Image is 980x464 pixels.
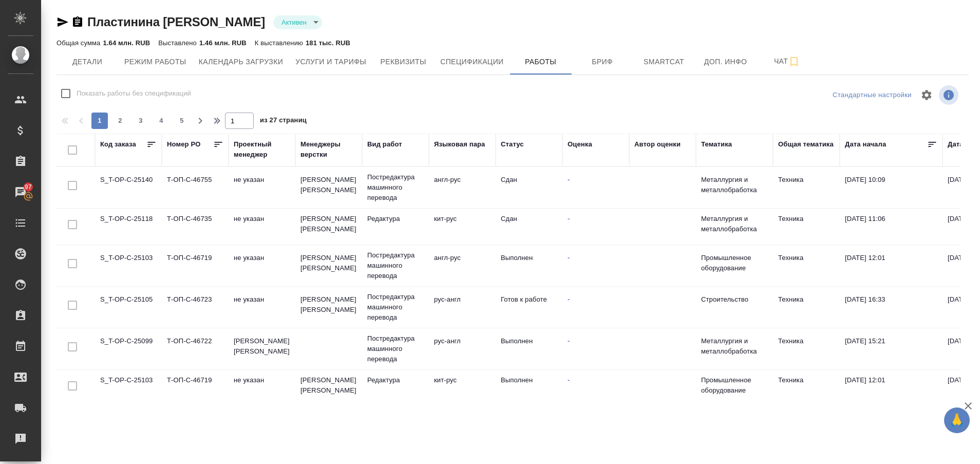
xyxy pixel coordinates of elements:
[103,39,150,47] p: 1.64 млн. RUB
[199,55,284,68] span: Календарь загрузки
[634,139,681,150] div: Автор оценки
[778,139,834,150] div: Общая тематика
[434,139,485,150] div: Языковая пара
[701,294,768,305] p: Строительство
[255,39,306,47] p: К выставлению
[701,55,750,68] span: Доп. инфо
[295,55,366,68] span: Услуги и тарифы
[367,214,424,224] p: Редактура
[100,139,136,150] div: Код заказа
[501,139,524,150] div: Статус
[788,55,800,68] svg: Подписаться
[578,55,627,68] span: Бриф
[3,179,39,205] a: 97
[568,376,570,384] a: -
[300,139,357,160] div: Менеджеры верстки
[701,214,768,234] p: Металлургия и металлобработка
[429,170,496,206] td: англ-рус
[158,39,199,47] p: Выставлено
[429,331,496,367] td: рус-англ
[295,370,362,406] td: [PERSON_NAME] [PERSON_NAME]
[773,331,840,367] td: Техника
[273,15,322,29] div: Активен
[112,113,128,129] button: 2
[153,113,169,129] button: 4
[773,209,840,245] td: Техника
[162,331,229,367] td: Т-ОП-С-46722
[568,139,592,150] div: Оценка
[124,55,186,68] span: Режим работы
[496,209,562,245] td: Сдан
[229,170,295,206] td: не указан
[948,410,966,431] span: 🙏
[229,370,295,406] td: не указан
[773,289,840,325] td: Техника
[367,292,424,323] p: Постредактура машинного перевода
[87,15,265,29] a: Пластинина [PERSON_NAME]
[71,16,84,28] button: Скопировать ссылку
[18,182,38,192] span: 97
[174,113,190,129] button: 5
[440,55,503,68] span: Спецификации
[840,248,943,284] td: [DATE] 12:01
[95,289,162,325] td: S_T-OP-C-25105
[367,333,424,364] p: Постредактура машинного перевода
[306,39,350,47] p: 181 тыс. RUB
[133,113,149,129] button: 3
[133,116,149,126] span: 3
[295,289,362,325] td: [PERSON_NAME] [PERSON_NAME]
[278,18,310,27] button: Активен
[367,172,424,203] p: Постредактура машинного перевода
[162,170,229,206] td: Т-ОП-С-46755
[939,85,960,105] span: Посмотреть информацию
[162,370,229,406] td: Т-ОП-С-46719
[516,55,566,68] span: Работы
[153,116,169,126] span: 4
[95,209,162,245] td: S_T-OP-C-25118
[229,209,295,245] td: не указан
[229,289,295,325] td: не указан
[367,139,402,150] div: Вид работ
[174,116,190,126] span: 5
[701,139,732,150] div: Тематика
[840,289,943,325] td: [DATE] 16:33
[568,215,570,222] a: -
[568,295,570,303] a: -
[429,209,496,245] td: кит-рус
[496,331,562,367] td: Выполнен
[56,16,69,28] button: Скопировать ссылку для ЯМессенджера
[260,114,307,129] span: из 27 страниц
[840,170,943,206] td: [DATE] 10:09
[367,250,424,281] p: Постредактура машинного перевода
[840,209,943,245] td: [DATE] 11:06
[367,375,424,385] p: Редактура
[914,83,939,107] span: Настроить таблицу
[295,248,362,284] td: [PERSON_NAME] [PERSON_NAME]
[701,253,768,273] p: Промышленное оборудование
[639,55,689,68] span: Smartcat
[429,370,496,406] td: кит-рус
[77,88,191,99] span: Показать работы без спецификаций
[773,248,840,284] td: Техника
[295,209,362,245] td: [PERSON_NAME] [PERSON_NAME]
[701,375,768,396] p: Промышленное оборудование
[763,55,812,68] span: Чат
[773,170,840,206] td: Техника
[95,370,162,406] td: S_T-OP-C-25103
[63,55,112,68] span: Детали
[830,87,914,103] div: split button
[944,407,970,433] button: 🙏
[840,370,943,406] td: [DATE] 12:01
[773,370,840,406] td: Техника
[95,248,162,284] td: S_T-OP-C-25103
[701,175,768,195] p: Металлургия и металлобработка
[429,289,496,325] td: рус-англ
[162,289,229,325] td: Т-ОП-С-46723
[568,254,570,262] a: -
[845,139,886,150] div: Дата начала
[379,55,428,68] span: Реквизиты
[568,337,570,345] a: -
[95,331,162,367] td: S_T-OP-C-25099
[199,39,247,47] p: 1.46 млн. RUB
[95,170,162,206] td: S_T-OP-C-25140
